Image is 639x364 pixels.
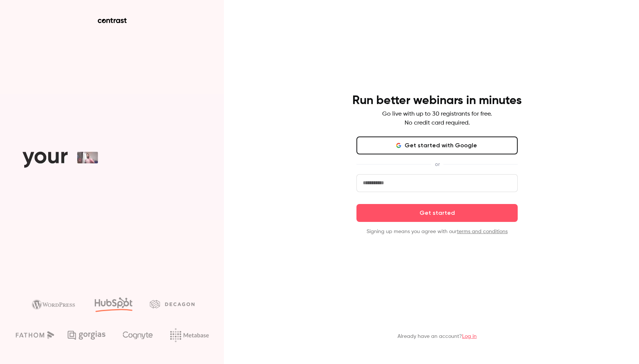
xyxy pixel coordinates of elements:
a: Log in [462,334,477,339]
a: terms and conditions [457,229,508,234]
button: Get started [356,204,518,222]
h4: Run better webinars in minutes [352,93,522,108]
span: or [431,160,443,168]
p: Signing up means you agree with our [356,228,518,235]
button: Get started with Google [356,136,518,154]
p: Already have an account? [398,333,477,340]
p: Go live with up to 30 registrants for free. No credit card required. [382,110,492,128]
img: decagon [150,300,194,308]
